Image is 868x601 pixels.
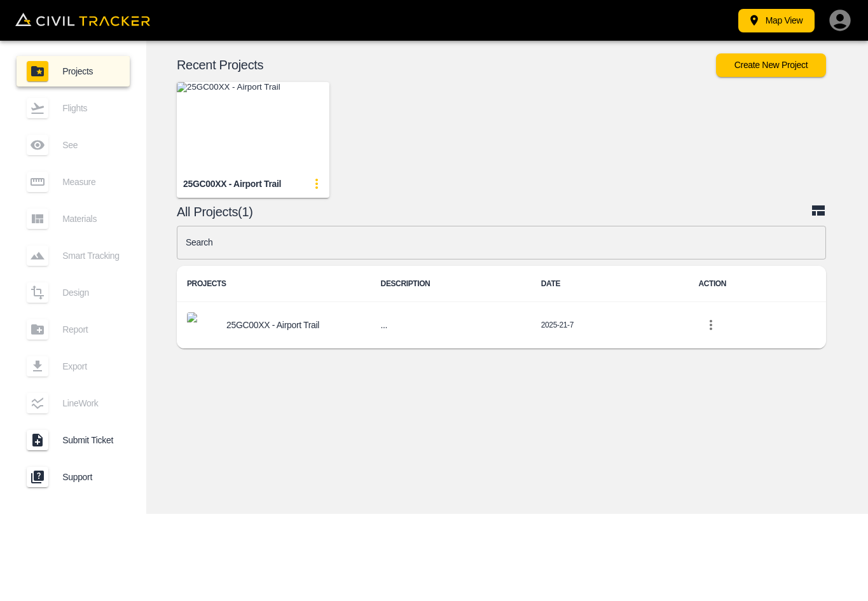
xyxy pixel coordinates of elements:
img: project-image [187,312,220,338]
span: Support [62,472,120,482]
table: project-list-table [177,266,846,349]
a: Support [17,462,130,492]
p: 25GC00XX - Airport Trail [226,320,319,330]
a: Submit Ticket [17,425,130,455]
span: Submit Ticket [62,435,120,445]
button: Map View [738,9,815,32]
span: Projects [62,66,120,76]
th: DATE [531,266,689,302]
button: Create New Project [716,53,826,77]
div: 25GC00XX - Airport Trail [183,178,281,190]
p: All Projects(1) [177,207,811,217]
th: PROJECTS [177,266,371,302]
button: update-card-details [304,171,329,197]
a: Projects [17,56,130,86]
td: 2025-21-7 [531,302,689,349]
th: ACTION [688,266,846,302]
p: Recent Projects [177,60,716,70]
th: DESCRIPTION [371,266,531,302]
img: 25GC00XX - Airport Trail [177,82,329,171]
img: Civil Tracker [15,13,150,27]
h6: ... [381,317,521,333]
